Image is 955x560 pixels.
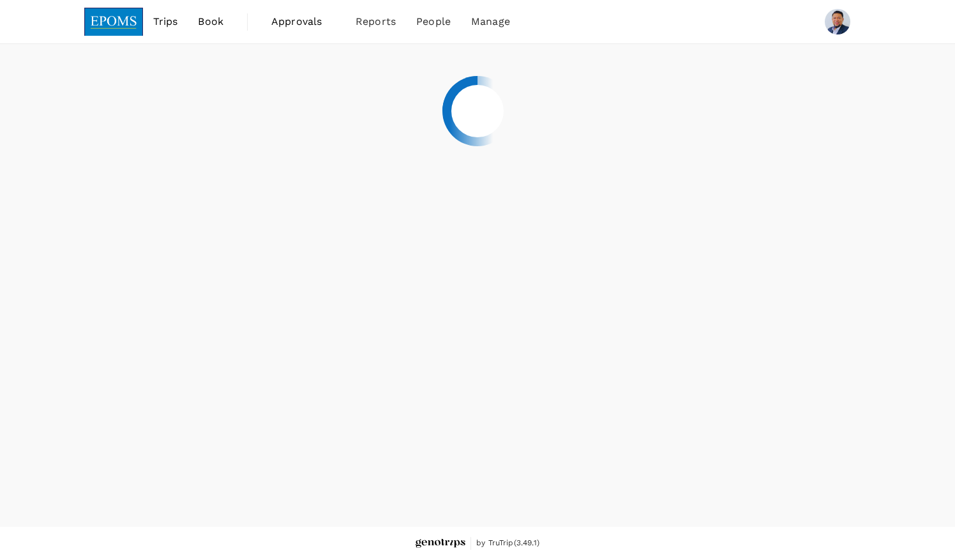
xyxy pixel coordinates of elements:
[416,14,451,29] span: People
[153,14,178,29] span: Trips
[825,9,850,34] img: AHMAD SALMAN OTHMAN
[476,537,539,550] span: by TruTrip ( 3.49.1 )
[471,14,510,29] span: Manage
[198,14,223,29] span: Book
[416,539,465,549] img: Genotrips - EPOMS
[84,8,143,36] img: EPOMS SDN BHD
[271,14,335,29] span: Approvals
[356,14,396,29] span: Reports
